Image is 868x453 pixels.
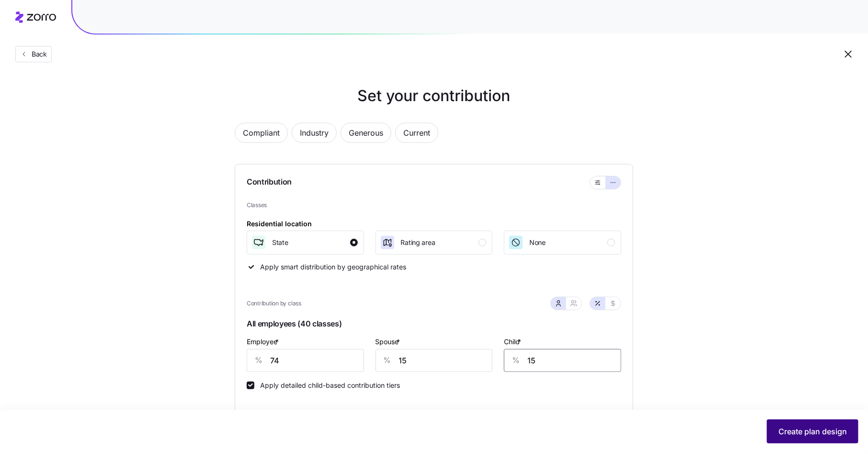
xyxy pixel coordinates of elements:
[300,123,329,142] span: Industry
[349,123,383,142] span: Generous
[247,219,312,229] div: Residential location
[243,123,280,142] span: Compliant
[504,349,527,372] div: %
[376,349,399,372] div: %
[292,123,337,143] button: Industry
[28,49,47,59] span: Back
[504,337,523,347] label: Child
[235,123,288,143] button: Compliant
[247,299,301,308] span: Contribution by class
[341,123,391,143] button: Generous
[401,238,435,247] span: Rating area
[272,238,288,247] span: State
[778,426,847,437] span: Create plan design
[254,382,400,389] label: Apply detailed child-based contribution tiers
[247,176,292,189] span: Contribution
[247,201,621,210] span: Classes
[196,84,672,107] h1: Set your contribution
[247,337,281,347] label: Employee
[247,316,621,336] span: All employees (40 classes)
[15,46,52,62] button: Back
[403,123,430,142] span: Current
[395,123,438,143] button: Current
[376,337,402,347] label: Spouse
[247,349,270,372] div: %
[529,238,546,247] span: None
[767,419,858,443] button: Create plan design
